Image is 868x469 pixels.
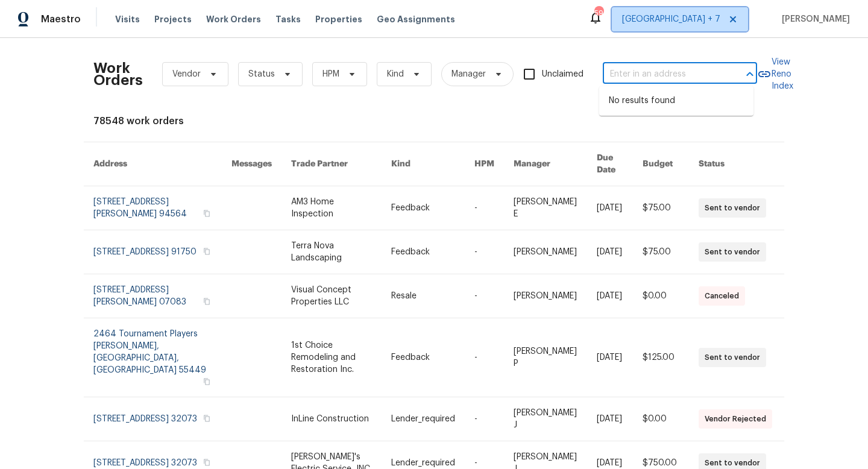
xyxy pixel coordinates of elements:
[154,13,192,25] span: Projects
[201,296,212,307] button: Copy Address
[504,230,587,274] td: [PERSON_NAME]
[594,7,603,19] div: 59
[382,186,465,230] td: Feedback
[587,142,633,186] th: Due Date
[201,413,212,424] button: Copy Address
[542,68,583,81] span: Unclaimed
[377,13,455,25] span: Geo Assignments
[281,397,382,441] td: InLine Construction
[281,318,382,397] td: 1st Choice Remodeling and Restoration Inc.
[281,230,382,274] td: Terra Nova Landscaping
[172,68,201,80] span: Vendor
[689,142,784,186] th: Status
[465,318,504,397] td: -
[281,142,382,186] th: Trade Partner
[504,186,587,230] td: [PERSON_NAME] E
[84,142,222,186] th: Address
[465,274,504,318] td: -
[504,397,587,441] td: [PERSON_NAME] J
[633,142,689,186] th: Budget
[465,230,504,274] td: -
[504,142,587,186] th: Manager
[201,376,212,387] button: Copy Address
[777,13,850,25] span: [PERSON_NAME]
[465,397,504,441] td: -
[382,318,465,397] td: Feedback
[451,68,486,80] span: Manager
[248,68,275,80] span: Status
[201,246,212,257] button: Copy Address
[206,13,261,25] span: Work Orders
[41,13,81,25] span: Maestro
[382,142,465,186] th: Kind
[465,186,504,230] td: -
[382,397,465,441] td: Lender_required
[741,66,758,83] button: Close
[281,274,382,318] td: Visual Concept Properties LLC
[93,62,143,86] h2: Work Orders
[757,56,793,92] a: View Reno Index
[93,115,775,127] div: 78548 work orders
[315,13,362,25] span: Properties
[622,13,720,25] span: [GEOGRAPHIC_DATA] + 7
[504,318,587,397] td: [PERSON_NAME] P
[382,274,465,318] td: Resale
[382,230,465,274] td: Feedback
[603,65,723,84] input: Enter in an address
[322,68,339,80] span: HPM
[201,208,212,219] button: Copy Address
[201,457,212,468] button: Copy Address
[387,68,404,80] span: Kind
[275,15,301,24] span: Tasks
[115,13,140,25] span: Visits
[222,142,281,186] th: Messages
[465,142,504,186] th: HPM
[599,86,753,116] div: No results found
[504,274,587,318] td: [PERSON_NAME]
[281,186,382,230] td: AM3 Home Inspection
